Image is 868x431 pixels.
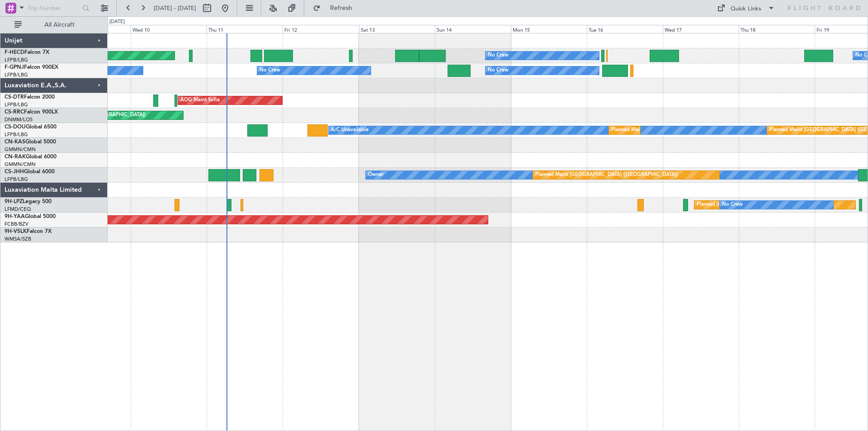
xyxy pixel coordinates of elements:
[5,101,28,108] a: LFPB/LBG
[259,64,280,77] div: No Crew
[5,95,55,100] a: CS-DTRFalcon 2000
[28,1,80,15] input: Trip Number
[5,154,57,160] a: CN-RAKGlobal 6000
[5,229,27,234] span: 9H-VSLK
[5,124,57,130] a: CS-DOUGlobal 6500
[739,25,815,33] div: Thu 18
[5,109,58,115] a: CS-RRCFalcon 900LX
[488,64,509,77] div: No Crew
[5,95,24,100] span: CS-DTR
[511,25,587,33] div: Mon 15
[5,176,28,183] a: LFPB/LBG
[5,199,52,204] a: 9H-LPZLegacy 500
[5,50,24,55] span: F-HECD
[535,168,678,182] div: Planned Maint [GEOGRAPHIC_DATA] ([GEOGRAPHIC_DATA])
[5,57,28,63] a: LFPB/LBG
[5,139,56,145] a: CN-KASGlobal 5000
[435,25,511,33] div: Sun 14
[24,22,95,28] span: All Aircraft
[722,198,743,212] div: No Crew
[5,169,24,175] span: CS-JHH
[180,94,220,107] div: AOG Maint Sofia
[322,5,360,11] span: Refresh
[5,214,25,219] span: 9H-YAA
[5,146,36,153] a: GMMN/CMN
[5,214,56,219] a: 9H-YAAGlobal 5000
[697,198,825,212] div: Planned [GEOGRAPHIC_DATA] ([GEOGRAPHIC_DATA])
[5,50,49,55] a: F-HECDFalcon 7X
[309,1,363,15] button: Refresh
[611,123,754,137] div: Planned Maint [GEOGRAPHIC_DATA] ([GEOGRAPHIC_DATA])
[154,4,196,12] span: [DATE] - [DATE]
[587,25,663,33] div: Tue 16
[5,124,26,130] span: CS-DOU
[5,199,23,204] span: 9H-LPZ
[712,1,779,15] button: Quick Links
[283,25,359,33] div: Fri 12
[5,65,58,70] a: F-GPNJFalcon 900EX
[5,221,28,227] a: FCBB/BZV
[5,109,24,115] span: CS-RRC
[488,49,509,62] div: No Crew
[5,65,24,70] span: F-GPNJ
[663,25,739,33] div: Wed 17
[207,25,283,33] div: Thu 11
[5,206,31,213] a: LFMD/CEQ
[5,236,31,242] a: WMSA/SZB
[359,25,435,33] div: Sat 13
[5,154,26,160] span: CN-RAK
[109,18,125,26] div: [DATE]
[5,161,36,168] a: GMMN/CMN
[5,131,28,138] a: LFPB/LBG
[368,168,383,182] div: Owner
[731,5,761,14] div: Quick Links
[331,123,368,137] div: A/C Unavailable
[10,18,98,32] button: All Aircraft
[131,25,207,33] div: Wed 10
[5,139,25,145] span: CN-KAS
[5,169,55,175] a: CS-JHHGlobal 6000
[5,71,28,78] a: LFPB/LBG
[5,116,33,123] a: DNMM/LOS
[5,229,52,234] a: 9H-VSLKFalcon 7X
